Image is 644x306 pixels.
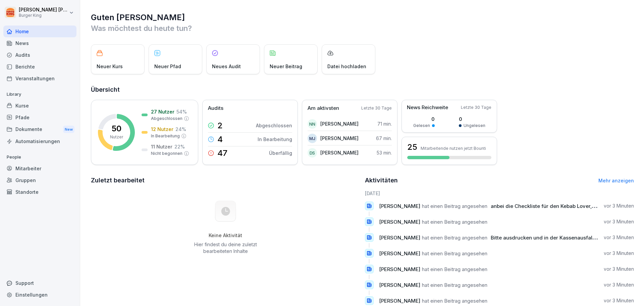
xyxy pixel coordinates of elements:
span: hat einen Beitrag angesehen [422,282,487,288]
div: Support [3,277,76,289]
h5: Keine Aktivität [192,232,259,238]
p: Neues Audit [212,63,241,70]
p: 27 Nutzer [151,108,174,115]
p: Neuer Beitrag [270,63,302,70]
a: Gruppen [3,174,76,186]
h2: Übersicht [91,85,634,94]
p: vor 3 Minuten [604,250,634,257]
span: hat einen Beitrag angesehen [422,266,487,272]
p: Mitarbeitende nutzen jetzt Bounti [421,146,486,151]
a: Mitarbeiter [3,163,76,174]
p: 50 [112,125,121,133]
p: 12 Nutzer [151,126,173,133]
p: [PERSON_NAME] [PERSON_NAME] [19,7,68,13]
p: 54 % [176,108,187,115]
p: Überfällig [269,149,292,157]
span: [PERSON_NAME] [379,234,420,241]
p: 0 [413,116,435,123]
p: Letzte 30 Tage [361,105,392,111]
span: hat einen Beitrag angesehen [422,203,487,209]
div: Dokumente [3,123,76,136]
a: Automatisierungen [3,135,76,147]
span: [PERSON_NAME] [379,250,420,257]
p: Audits [208,104,223,112]
a: Home [3,26,76,37]
div: DS [308,148,317,158]
span: [PERSON_NAME] [379,282,420,288]
p: 53 min. [377,149,392,156]
a: Pfade [3,112,76,123]
h1: Guten [PERSON_NAME] [91,12,634,23]
p: Hier findest du deine zuletzt bearbeiteten Inhalte [192,241,259,255]
p: 2 [217,122,223,130]
a: Mehr anzeigen [598,178,634,183]
p: vor 3 Minuten [604,266,634,272]
p: In Bearbeitung [258,136,292,143]
p: Nutzer [110,134,123,140]
h3: 25 [407,141,417,153]
p: Neuer Pfad [154,63,181,70]
span: [PERSON_NAME] [379,203,420,209]
span: hat einen Beitrag angesehen [422,250,487,257]
span: hat einen Beitrag angesehen [422,298,487,304]
p: Neuer Kurs [97,63,123,70]
p: 67 min. [376,135,392,142]
p: Was möchtest du heute tun? [91,23,634,34]
p: Nicht begonnen [151,150,182,157]
span: [PERSON_NAME] [379,298,420,304]
span: [PERSON_NAME] [379,266,420,272]
span: hat einen Beitrag angesehen [422,219,487,225]
a: Berichte [3,61,76,73]
p: [PERSON_NAME] [320,149,359,156]
a: DokumenteNew [3,123,76,136]
p: Ungelesen [464,123,485,129]
p: vor 3 Minuten [604,203,634,209]
p: [PERSON_NAME] [320,120,359,127]
p: vor 3 Minuten [604,297,634,304]
a: Kurse [3,100,76,112]
p: vor 3 Minuten [604,234,634,241]
h2: Zuletzt bearbeitet [91,176,360,185]
p: 11 Nutzer [151,143,172,150]
span: hat einen Beitrag angesehen [422,234,487,241]
p: Library [3,89,76,100]
p: People [3,152,76,163]
a: Einstellungen [3,289,76,301]
p: 4 [217,135,223,143]
h6: [DATE] [365,190,634,197]
a: Audits [3,49,76,61]
p: vor 3 Minuten [604,281,634,288]
a: Standorte [3,186,76,198]
p: 24 % [175,126,186,133]
h2: Aktivitäten [365,176,398,185]
p: Letzte 30 Tage [461,104,491,111]
p: 71 min. [377,120,392,127]
p: Gelesen [413,123,430,129]
p: 22 % [174,143,185,150]
a: Veranstaltungen [3,73,76,84]
div: New [63,126,74,133]
a: News [3,37,76,49]
p: 47 [217,149,227,157]
p: Abgeschlossen [256,122,292,129]
span: [PERSON_NAME] [379,219,420,225]
div: MJ [308,134,317,143]
p: vor 3 Minuten [604,218,634,225]
p: News Reichweite [407,104,448,112]
p: [PERSON_NAME] [320,135,359,142]
p: In Bearbeitung [151,133,180,139]
p: Abgeschlossen [151,116,182,122]
p: Am aktivsten [308,104,339,112]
